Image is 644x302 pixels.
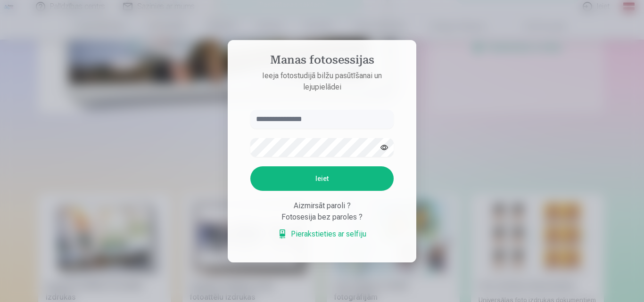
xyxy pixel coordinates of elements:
[241,53,403,70] h4: Manas fotosessijas
[241,70,403,93] p: Ieeja fotostudijā bilžu pasūtīšanai un lejupielādei
[250,212,394,223] div: Fotosesija bez paroles ?
[250,200,394,212] div: Aizmirsāt paroli ?
[250,166,394,191] button: Ieiet
[278,229,366,240] a: Pierakstieties ar selfiju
